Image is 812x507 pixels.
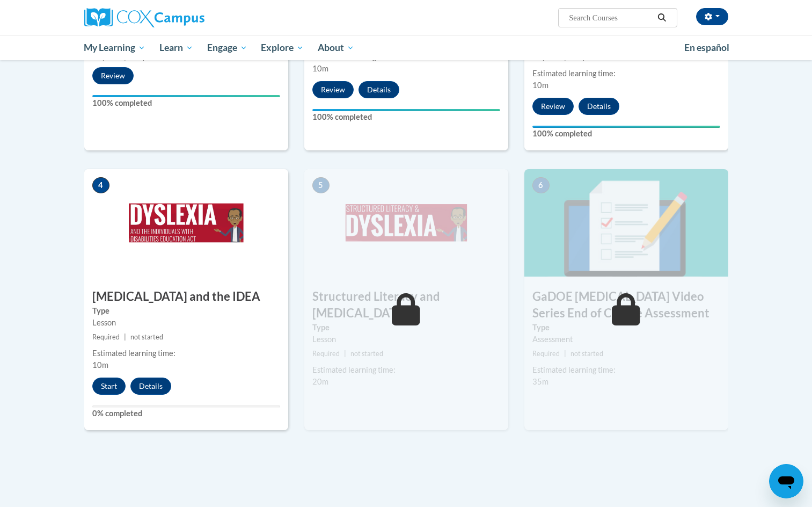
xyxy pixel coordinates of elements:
[200,35,254,60] a: Engage
[84,169,288,277] img: Course Image
[207,41,247,54] span: Engage
[532,322,720,334] label: Type
[152,35,200,60] a: Learn
[570,350,603,358] span: not started
[532,126,720,128] div: Your progress
[92,177,109,193] span: 4
[570,53,602,61] span: completed
[532,334,720,345] div: Assessment
[769,464,803,498] iframe: Button to launch messaging window
[304,288,508,322] h3: Structured Literacy and [MEDICAL_DATA]
[77,35,153,60] a: My Learning
[159,41,193,54] span: Learn
[68,35,744,60] div: Main menu
[312,364,500,376] div: Estimated learning time:
[532,128,720,140] label: 100% completed
[311,35,361,60] a: About
[532,68,720,79] div: Estimated learning time:
[532,53,560,61] span: Required
[532,350,560,358] span: Required
[312,81,354,98] button: Review
[312,334,500,345] div: Lesson
[312,64,328,73] span: 10m
[677,37,736,59] a: En español
[654,11,670,24] button: Search
[579,98,619,115] button: Details
[84,8,288,27] a: Cox Campus
[568,11,654,24] input: Search Courses
[312,322,500,334] label: Type
[312,177,330,193] span: 5
[524,169,728,277] img: Course Image
[532,81,548,90] span: 10m
[130,378,171,395] button: Details
[532,177,550,193] span: 6
[92,305,280,317] label: Type
[350,350,383,358] span: not started
[92,378,126,395] button: Start
[532,377,548,386] span: 35m
[564,53,566,61] span: |
[524,288,728,322] h3: GaDOE [MEDICAL_DATA] Video Series End of Course Assessment
[261,41,304,54] span: Explore
[84,41,145,54] span: My Learning
[312,109,500,111] div: Your progress
[92,95,280,97] div: Your progress
[312,350,340,358] span: Required
[318,41,354,54] span: About
[344,350,346,358] span: |
[92,317,280,329] div: Lesson
[312,111,500,123] label: 100% completed
[312,377,328,386] span: 20m
[124,53,126,61] span: |
[359,81,399,98] button: Details
[130,333,163,341] span: not started
[130,53,162,61] span: completed
[532,364,720,376] div: Estimated learning time:
[92,67,134,84] button: Review
[684,42,729,53] span: En español
[254,35,311,60] a: Explore
[92,53,120,61] span: Required
[532,98,574,115] button: Review
[92,360,108,370] span: 10m
[92,333,120,341] span: Required
[84,288,288,305] h3: [MEDICAL_DATA] and the IDEA
[92,97,280,109] label: 100% completed
[92,347,280,359] div: Estimated learning time:
[92,408,280,419] label: 0% completed
[84,8,204,27] img: Cox Campus
[564,350,566,358] span: |
[124,333,126,341] span: |
[304,169,508,277] img: Course Image
[696,8,728,25] button: Account Settings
